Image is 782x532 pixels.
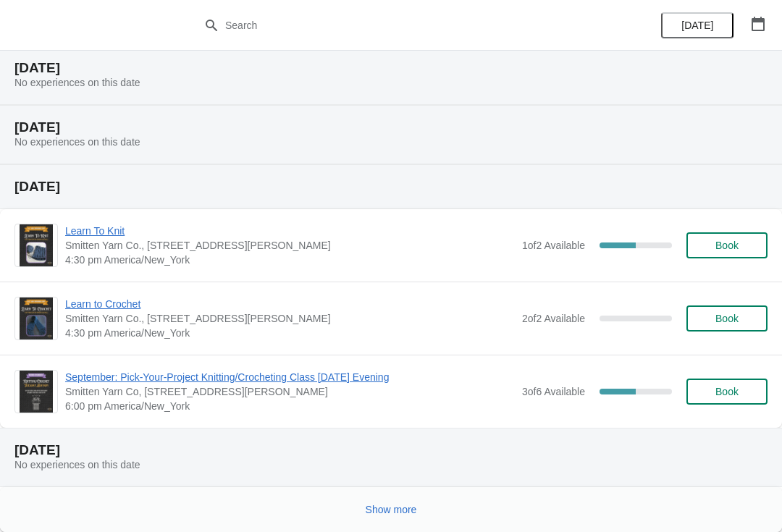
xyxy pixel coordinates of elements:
span: 4:30 pm America/New_York [65,253,515,267]
button: [DATE] [661,12,733,38]
span: 4:30 pm America/New_York [65,326,515,340]
button: Book [686,379,768,405]
img: Learn To Knit | Smitten Yarn Co., 59 Hanson Street, Rochester, NH, USA | 4:30 pm America/New_York [20,224,53,266]
span: Book [715,240,739,251]
span: Learn To Knit [65,224,515,238]
span: 1 of 2 Available [522,240,585,251]
span: No experiences on this date [14,459,140,470]
span: Smitten Yarn Co., [STREET_ADDRESS][PERSON_NAME] [65,238,515,253]
span: 3 of 6 Available [522,386,585,397]
img: September: Pick-Your-Project Knitting/Crocheting Class on Tuesday Evening | Smitten Yarn Co, 59 H... [20,371,53,413]
span: No experiences on this date [14,77,140,88]
button: Book [686,232,768,258]
span: Show more [366,504,417,515]
span: Smitten Yarn Co, [STREET_ADDRESS][PERSON_NAME] [65,384,515,399]
span: Learn to Crochet [65,297,515,311]
h2: [DATE] [14,443,768,457]
span: Book [715,313,739,324]
h2: [DATE] [14,180,768,194]
span: No experiences on this date [14,136,140,148]
span: 6:00 pm America/New_York [65,399,515,413]
span: [DATE] [681,20,713,31]
button: Show more [360,497,423,523]
span: Book [715,386,739,397]
span: September: Pick-Your-Project Knitting/Crocheting Class [DATE] Evening [65,370,515,384]
img: Learn to Crochet | Smitten Yarn Co., 59 Hanson St, Rochester, NH, USA | 4:30 pm America/New_York [20,297,53,339]
span: 2 of 2 Available [522,313,585,324]
h2: [DATE] [14,61,768,75]
input: Search [224,12,586,38]
button: Book [686,305,768,332]
h2: [DATE] [14,120,768,135]
span: Smitten Yarn Co., [STREET_ADDRESS][PERSON_NAME] [65,311,515,326]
